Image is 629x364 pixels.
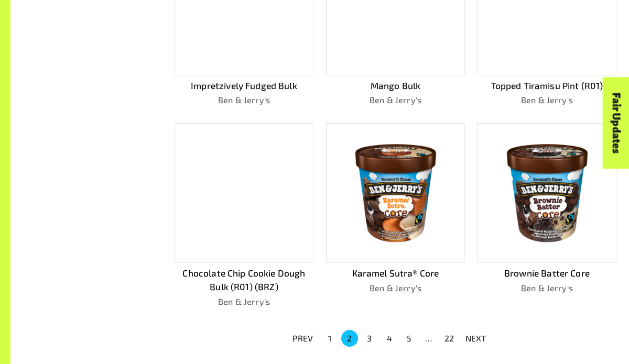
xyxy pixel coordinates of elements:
[421,332,438,345] div: …
[175,123,313,307] a: Chocolate Chip Cookie Dough Bulk (R01) (BRZ)Ben & Jerry's
[292,332,313,345] p: PREV
[401,330,418,347] button: Go to page 5
[478,282,616,294] p: Ben & Jerry's
[465,332,486,345] p: NEXT
[478,123,616,307] a: Brownie Batter CoreBen & Jerry's
[326,282,465,294] p: Ben & Jerry's
[478,79,616,93] p: Topped Tiramisu Pint (R01)
[326,79,465,93] p: Mango Bulk
[478,267,616,280] p: Brownie Batter Core
[326,94,465,106] p: Ben & Jerry's
[175,94,313,106] p: Ben & Jerry's
[478,94,616,106] p: Ben & Jerry's
[321,330,338,347] button: Go to page 1
[326,123,465,307] a: Karamel Sutra® CoreBen & Jerry's
[441,330,458,347] button: Go to page 22
[326,267,465,280] p: Karamel Sutra® Core
[341,330,358,347] button: page 2
[459,329,493,348] button: NEXT
[175,267,313,294] p: Chocolate Chip Cookie Dough Bulk (R01) (BRZ)
[175,79,313,93] p: Impretzively Fudged Bulk
[175,295,313,308] p: Ben & Jerry's
[286,329,320,348] button: PREV
[361,330,378,347] button: Go to page 3
[381,330,398,347] button: Go to page 4
[286,329,493,348] nav: pagination navigation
